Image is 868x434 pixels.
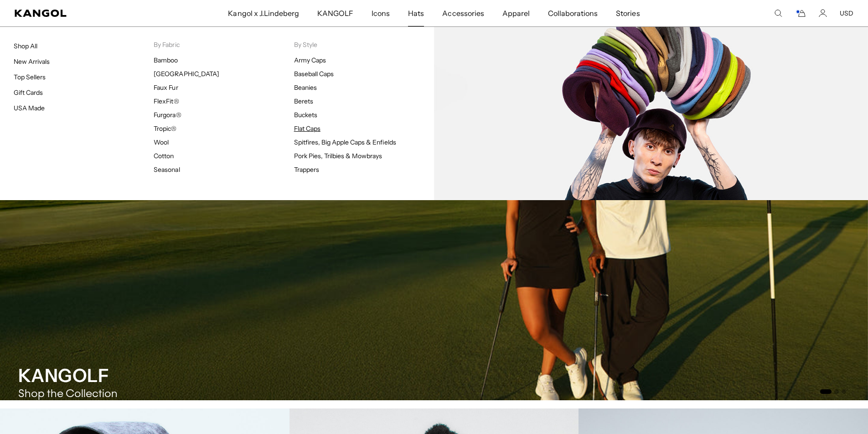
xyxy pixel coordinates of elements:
a: New Arrivals [14,57,50,66]
a: Baseball Caps [294,70,334,78]
a: Buckets [294,111,317,119]
a: Furgora® [154,111,181,119]
a: Berets [294,97,313,105]
a: Kangol [15,10,151,17]
p: By Fabric [154,41,294,49]
img: Flat_Caps.jpg [434,27,868,200]
h5: Shop the Collection [18,387,118,401]
p: By Style [294,41,434,49]
a: Pork Pies, Trilbies & Mowbrays [294,152,382,160]
a: Seasonal [154,165,180,174]
a: Trappers [294,165,319,174]
a: USA Made [14,104,45,112]
strong: KANGOLF [18,364,109,387]
a: Beanies [294,83,317,92]
a: Spitfires, Big Apple Caps & Enfields [294,138,396,146]
a: FlexFit® [154,97,179,105]
a: Top Sellers [14,73,46,81]
button: Go to slide 3 [842,389,846,394]
a: Tropic® [154,124,176,133]
button: USD [840,9,853,17]
a: Flat Caps [294,124,320,133]
a: Faux Fur [154,83,178,92]
a: Gift Cards [14,88,43,97]
a: Army Caps [294,56,326,64]
ul: Select a slide to show [819,387,846,395]
a: Wool [154,138,169,146]
a: Shop All [14,42,37,50]
button: Cart [795,9,806,17]
a: Bamboo [154,56,178,64]
a: Account [819,9,827,17]
summary: Search here [774,9,782,17]
button: Go to slide 1 [820,389,832,394]
a: [GEOGRAPHIC_DATA] [154,70,219,78]
button: Go to slide 2 [834,389,839,394]
a: Cotton [154,152,174,160]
